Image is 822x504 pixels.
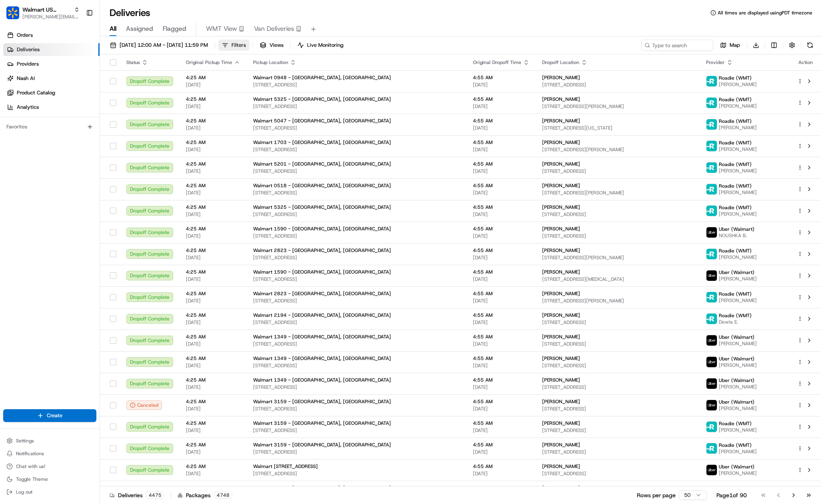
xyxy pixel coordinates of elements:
span: [DATE] [186,168,240,174]
span: [PERSON_NAME] [719,254,757,260]
span: 4:25 AM [186,485,240,491]
div: Packages [178,491,232,499]
span: Views [269,42,283,49]
span: Roadie (WMT) [719,140,752,146]
span: Walmart 0948 - [GEOGRAPHIC_DATA], [GEOGRAPHIC_DATA] [253,74,391,81]
span: [DATE] [473,319,529,326]
span: Dewla E. [719,319,752,325]
img: roadie-logo-v2.jpg [706,184,717,194]
img: uber-new-logo.jpeg [706,357,717,367]
span: [STREET_ADDRESS] [253,168,460,174]
span: 4:25 AM [186,204,240,210]
span: [PERSON_NAME] [542,290,580,297]
span: [PERSON_NAME] [542,463,580,470]
span: Providers [17,60,39,68]
div: Start new chat [27,76,131,84]
span: [STREET_ADDRESS] [542,449,693,455]
span: [DATE] [186,470,240,477]
span: Walmart 0518 - [GEOGRAPHIC_DATA], [GEOGRAPHIC_DATA] [253,182,391,189]
span: [DATE] [473,298,529,304]
span: [STREET_ADDRESS] [542,168,693,174]
span: [DATE] [473,190,529,196]
span: [STREET_ADDRESS][PERSON_NAME] [542,103,693,110]
img: roadie-logo-v2.jpg [706,314,717,324]
span: [DATE] [186,233,240,239]
span: 4:25 AM [186,247,240,254]
span: Uber (Walmart) [719,464,754,470]
button: Walmart US Stores [22,6,71,14]
button: Filters [218,40,249,51]
h1: Deliveries [110,6,150,19]
span: Uber (Walmart) [719,356,754,362]
span: Walmart 2823 - [GEOGRAPHIC_DATA], [GEOGRAPHIC_DATA] [253,290,391,297]
span: Assigned [126,24,153,34]
img: Walmart US Stores [6,6,19,19]
span: 4:25 AM [186,377,240,383]
span: [PERSON_NAME] [542,226,580,232]
span: [PERSON_NAME] [719,146,757,152]
span: [PERSON_NAME] [542,204,580,210]
span: 4:55 AM [473,420,529,426]
span: Walmart 1703 - [GEOGRAPHIC_DATA], [GEOGRAPHIC_DATA] [253,139,391,146]
span: Orders [17,32,33,39]
span: Walmart [STREET_ADDRESS] [253,463,318,470]
span: [STREET_ADDRESS] [253,384,460,390]
a: Analytics [3,101,100,114]
div: 4748 [214,492,232,499]
span: [PERSON_NAME] [542,420,580,426]
span: [STREET_ADDRESS] [542,82,693,88]
button: Views [256,40,287,51]
span: Filters [231,42,246,49]
span: [PERSON_NAME] [542,96,580,102]
span: Roadie (WMT) [719,183,752,189]
span: [PERSON_NAME] [542,118,580,124]
span: [DATE] [473,362,529,369]
span: 4:55 AM [473,312,529,318]
span: 4:25 AM [186,118,240,124]
span: [DATE] [473,449,529,455]
span: [PERSON_NAME] [719,124,757,131]
span: [DATE] [473,406,529,412]
span: Uber (Walmart) [719,334,754,340]
span: 4:55 AM [473,398,529,405]
span: [DATE] [473,211,529,218]
span: [STREET_ADDRESS] [253,427,460,434]
span: Walmart 1349 - [GEOGRAPHIC_DATA], [GEOGRAPHIC_DATA] [253,355,391,362]
span: Walmart 2194 - [GEOGRAPHIC_DATA], [GEOGRAPHIC_DATA] [253,312,391,318]
span: [DATE] [186,276,240,282]
span: [PERSON_NAME] [719,384,757,390]
img: roadie-logo-v2.jpg [706,443,717,454]
button: [DATE] 12:00 AM - [DATE] 11:59 PM [106,40,211,51]
img: uber-new-logo.jpeg [706,335,717,346]
button: Live Monitoring [294,40,347,51]
span: [DATE] [473,168,529,174]
span: 4:25 AM [186,139,240,146]
span: [STREET_ADDRESS] [253,449,460,455]
button: Map [716,40,744,51]
span: [PERSON_NAME] [719,189,757,196]
span: [PERSON_NAME] [542,269,580,275]
div: Action [797,59,814,66]
span: [PERSON_NAME] [719,405,757,412]
span: 4:55 AM [473,118,529,124]
span: [PERSON_NAME] [719,362,757,368]
span: [PERSON_NAME] [542,377,580,383]
span: Walmart 1590 - [GEOGRAPHIC_DATA], [GEOGRAPHIC_DATA] [253,226,391,232]
button: Log out [3,486,96,498]
span: [DATE] [473,82,529,88]
span: [PERSON_NAME] [719,81,757,88]
span: Roadie (WMT) [719,248,752,254]
span: [STREET_ADDRESS] [542,384,693,390]
span: Chat with us! [16,463,45,470]
img: roadie-logo-v2.jpg [706,292,717,302]
span: Product Catalog [17,89,55,96]
span: [DATE] [186,319,240,326]
span: 4:55 AM [473,182,529,189]
span: [DATE] [473,427,529,434]
span: 4:55 AM [473,139,529,146]
span: [PERSON_NAME] [719,470,757,476]
span: Uber (Walmart) [719,226,754,232]
span: 4:25 AM [186,463,240,470]
span: [STREET_ADDRESS] [253,470,460,477]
